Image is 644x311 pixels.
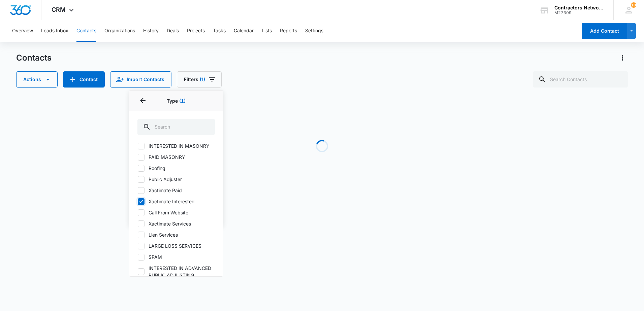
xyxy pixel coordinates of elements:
button: Reports [280,20,297,42]
label: Lien Services [137,231,215,238]
span: (1) [200,77,205,82]
button: Import Contacts [110,71,171,88]
label: Xactimate Interested [137,198,215,205]
button: Settings [305,20,323,42]
button: Back [137,95,148,106]
label: INTERESTED IN ADVANCED PUBLIC ADJUSTING [137,265,215,279]
label: Call From Website [137,209,215,216]
label: Xactimate Paid [137,187,215,194]
span: 10 [631,2,636,8]
label: LARGE LOSS SERVICES [137,242,215,249]
button: Lists [262,20,272,42]
label: Public Adjuster [137,176,215,183]
button: Leads Inbox [41,20,68,42]
span: (1) [179,98,186,104]
h1: Contacts [16,53,52,63]
button: Deals [167,20,179,42]
div: account name [554,5,604,10]
div: account id [554,10,604,15]
label: SPAM [137,253,215,261]
button: Add Contact [582,23,627,39]
button: Organizations [104,20,135,42]
label: Roofing [137,165,215,172]
div: notifications count [631,2,636,8]
label: PAID MASONRY [137,153,215,161]
p: Type [137,97,215,104]
button: Projects [187,20,205,42]
button: History [143,20,159,42]
input: Search [137,119,215,135]
label: INTERESTED IN MASONRY [137,142,215,149]
button: Add Contact [63,71,105,88]
span: CRM [52,6,66,13]
button: Calendar [234,20,254,42]
button: Actions [617,53,628,63]
button: Actions [16,71,58,88]
button: Contacts [76,20,96,42]
button: Tasks [213,20,226,42]
label: Xactimate Services [137,220,215,227]
input: Search Contacts [533,71,628,88]
button: Overview [12,20,33,42]
button: Filters [177,71,222,88]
